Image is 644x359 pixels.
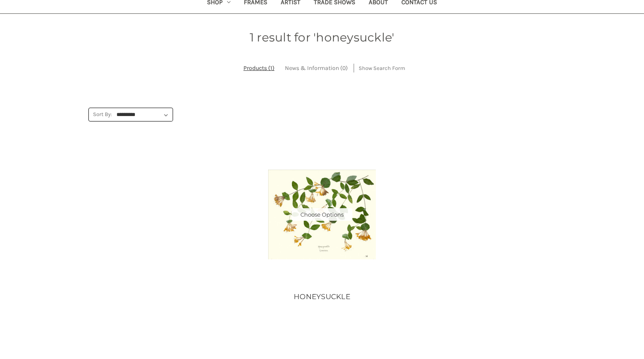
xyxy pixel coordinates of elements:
[243,65,274,72] span: Products (1)
[268,143,376,285] a: HONEYSUCKLE, Price range from $10.00 to $235.00
[359,64,405,72] a: Hide Search Form
[292,208,352,221] a: Choose Options
[267,292,377,302] a: HONEYSUCKLE, Price range from $10.00 to $235.00
[359,64,405,72] span: Show Search Form
[285,65,348,72] span: News & Information (0)
[89,108,112,121] label: Sort By:
[88,28,556,46] h1: 1 result for 'honeysuckle'
[268,170,376,260] img: Unframed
